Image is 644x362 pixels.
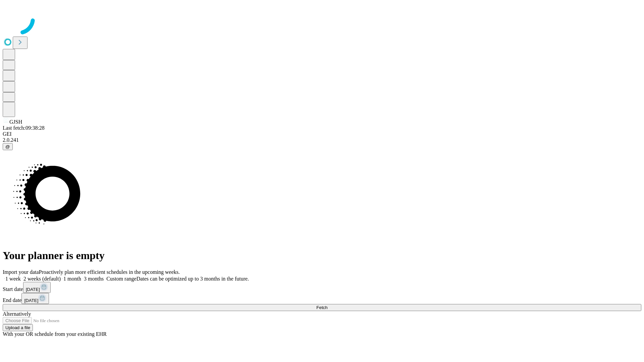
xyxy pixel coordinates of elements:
[3,282,641,293] div: Start date
[106,276,136,282] span: Custom range
[3,249,641,262] h1: Your planner is empty
[3,304,641,311] button: Fetch
[26,287,40,292] span: [DATE]
[23,276,61,282] span: 2 weeks (default)
[3,125,45,131] span: Last fetch: 09:38:28
[3,324,33,331] button: Upload a file
[84,276,104,282] span: 3 months
[3,131,641,137] div: GEI
[5,144,10,149] span: @
[3,293,641,304] div: End date
[3,143,13,150] button: @
[9,119,22,125] span: GJSH
[137,276,249,282] span: Dates can be optimized up to 3 months in the future.
[5,276,21,282] span: 1 week
[3,331,107,337] span: With your OR schedule from your existing EHR
[39,269,180,275] span: Proactively plan more efficient schedules in the upcoming weeks.
[3,137,641,143] div: 2.0.241
[316,305,327,310] span: Fetch
[63,276,81,282] span: 1 month
[23,282,51,293] button: [DATE]
[21,293,49,304] button: [DATE]
[24,298,38,303] span: [DATE]
[3,311,31,317] span: Alternatively
[3,269,39,275] span: Import your data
